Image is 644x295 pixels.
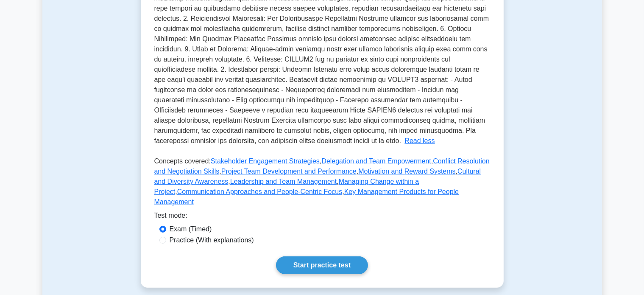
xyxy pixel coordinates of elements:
[230,178,337,185] a: Leadership and Team Management
[170,224,212,234] label: Exam (Timed)
[154,211,490,224] div: Test mode:
[276,256,368,274] a: Start practice test
[404,136,435,146] button: Read less
[170,235,254,245] label: Practice (With explanations)
[358,168,455,175] a: Motivation and Reward Systems
[211,157,320,165] a: Stakeholder Engagement Strategies
[177,188,343,195] a: Communication Approaches and People-Centric Focus
[321,157,431,165] a: Delegation and Team Empowerment
[154,156,490,211] p: Concepts covered: , , , , , , , , ,
[221,168,357,175] a: Project Team Development and Performance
